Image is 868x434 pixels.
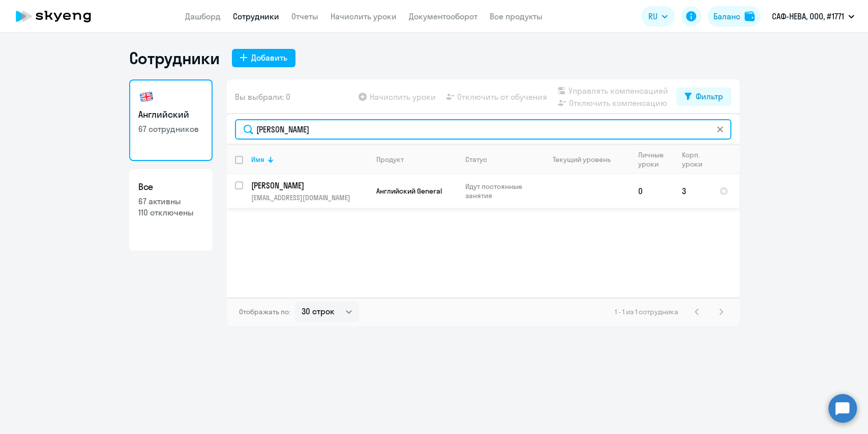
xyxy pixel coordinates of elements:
input: Поиск по имени, email, продукту или статусу [235,119,731,140]
div: Продукт [376,155,404,164]
div: Корп. уроки [682,150,710,169]
p: [PERSON_NAME] [251,180,366,191]
span: RU [648,10,657,22]
span: Вы выбрали: 0 [235,91,290,103]
div: Продукт [376,155,457,164]
div: Баланс [713,10,740,22]
div: Фильтр [696,90,723,102]
img: balance [744,11,755,21]
button: Балансbalance [707,6,761,26]
p: 67 сотрудников [138,123,203,134]
div: Текущий уровень [553,155,611,164]
div: Личные уроки [638,150,673,169]
span: 1 - 1 из 1 сотрудника [615,307,678,316]
button: САФ-НЕВА, ООО, #1771 [767,4,859,29]
a: [PERSON_NAME] [251,180,368,191]
a: Сотрудники [233,11,279,21]
img: english [138,89,155,105]
span: Английский General [376,186,442,196]
p: 67 активны [138,196,203,207]
a: Начислить уроки [331,11,397,21]
span: Отображать по: [239,307,290,316]
a: Все67 активны110 отключены [129,169,213,251]
div: Текущий уровень [544,155,630,164]
button: Фильтр [676,88,731,106]
div: Корп. уроки [682,150,702,169]
a: Английский67 сотрудников [129,79,213,161]
button: RU [641,6,675,26]
div: Имя [251,155,368,164]
td: 3 [674,174,711,208]
a: Дашборд [185,11,221,21]
button: Добавить [232,49,295,67]
h3: Все [138,180,203,194]
p: 110 отключены [138,207,203,218]
div: Добавить [251,51,287,64]
div: Личные уроки [638,150,664,169]
p: [EMAIL_ADDRESS][DOMAIN_NAME] [251,193,368,202]
h1: Сотрудники [129,48,220,68]
h3: Английский [138,108,203,121]
div: Статус [465,155,487,164]
a: Все продукты [490,11,543,21]
td: 0 [630,174,674,208]
div: Имя [251,155,264,164]
a: Документооборот [409,11,477,21]
a: Отчеты [291,11,318,21]
p: САФ-НЕВА, ООО, #1771 [772,10,844,22]
div: Статус [465,155,535,164]
p: Идут постоянные занятия [465,182,535,200]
